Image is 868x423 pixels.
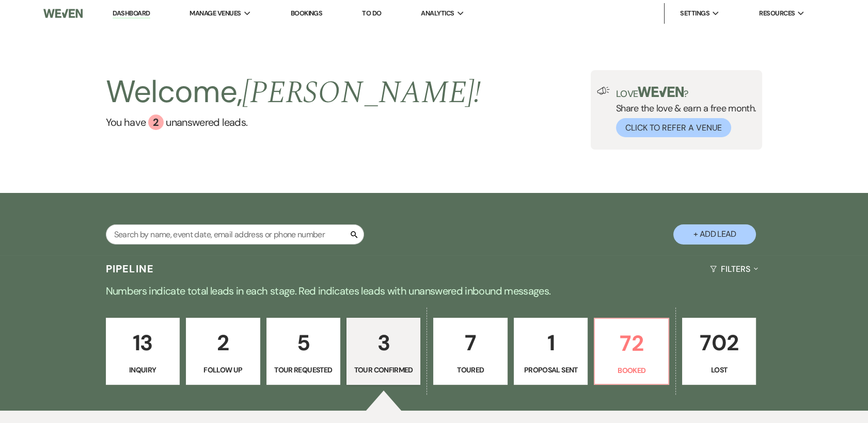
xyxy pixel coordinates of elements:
[106,70,481,115] h2: Welcome,
[106,224,364,245] input: Search by name, event date, email address or phone number
[682,318,756,385] a: 702Lost
[673,224,756,245] button: + Add Lead
[106,115,481,130] a: You have 2 unanswered leads.
[273,364,334,376] p: Tour Requested
[353,326,414,360] p: 3
[638,87,684,97] img: weven-logo-green.svg
[689,364,749,376] p: Lost
[106,318,180,385] a: 13Inquiry
[610,87,756,137] div: Share the love & earn a free month.
[601,365,661,376] p: Booked
[273,326,334,360] p: 5
[689,326,749,360] p: 702
[597,87,610,95] img: loud-speaker-illustration.svg
[291,9,323,18] a: Bookings
[514,318,588,385] a: 1Proposal Sent
[106,262,154,276] h3: Pipeline
[616,118,731,137] button: Click to Refer a Venue
[440,364,500,376] p: Toured
[440,326,500,360] p: 7
[616,87,756,99] p: Love ?
[601,326,661,361] p: 72
[353,364,414,376] p: Tour Confirmed
[520,326,581,360] p: 1
[433,318,507,385] a: 7Toured
[193,364,253,376] p: Follow Up
[520,364,581,376] p: Proposal Sent
[190,8,241,19] span: Manage Venues
[242,69,481,117] span: [PERSON_NAME] !
[759,8,795,19] span: Resources
[193,326,253,360] p: 2
[113,326,173,360] p: 13
[421,8,454,19] span: Analytics
[346,318,420,385] a: 3Tour Confirmed
[62,283,806,299] p: Numbers indicate total leads in each stage. Red indicates leads with unanswered inbound messages.
[706,255,762,283] button: Filters
[186,318,260,385] a: 2Follow Up
[594,318,669,385] a: 72Booked
[266,318,340,385] a: 5Tour Requested
[148,115,164,130] div: 2
[362,9,381,18] a: To Do
[113,364,173,376] p: Inquiry
[43,3,83,24] img: Weven Logo
[680,8,709,19] span: Settings
[113,9,150,19] a: Dashboard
